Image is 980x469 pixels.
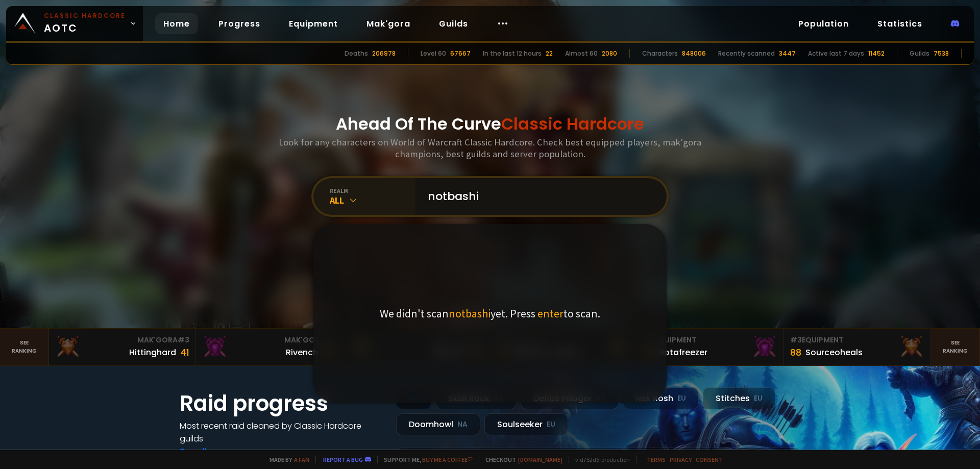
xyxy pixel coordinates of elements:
div: Characters [642,49,678,58]
span: # 3 [790,335,802,345]
a: Classic HardcoreAOTC [6,6,143,41]
a: Buy me a coffee [422,456,473,463]
a: Seeranking [931,329,980,365]
a: [DOMAIN_NAME] [518,456,562,463]
div: Recently scanned [718,49,775,58]
span: AOTC [44,11,126,36]
span: enter [537,306,563,320]
a: Mak'Gora#3Hittinghard41 [49,329,196,365]
div: 22 [546,49,553,58]
a: Mak'gora [358,13,419,34]
a: Mak'Gora#2Rivench100 [196,329,343,365]
h1: Ahead Of The Curve [336,112,644,136]
a: Population [790,13,857,34]
a: Consent [696,456,723,463]
div: 88 [790,345,801,359]
a: Progress [210,13,268,34]
a: #2Equipment88Notafreezer [637,329,784,365]
div: Guilds [910,49,929,58]
h1: Raid progress [180,387,384,419]
div: Notafreezer [658,346,707,359]
div: Level 60 [421,49,446,58]
span: notbashi [449,306,491,320]
div: Equipment [643,335,777,345]
span: # 3 [178,335,189,345]
small: Classic Hardcore [44,11,126,20]
a: Statistics [869,13,930,34]
div: Almost 60 [565,49,598,58]
div: 848006 [682,49,706,58]
span: Made by [263,456,309,463]
a: Privacy [670,456,692,463]
div: 41 [180,345,189,359]
p: We didn't scan yet. Press to scan. [380,306,600,320]
div: 11452 [868,49,885,58]
a: Home [155,13,198,34]
div: Mak'Gora [202,335,336,345]
div: 2080 [602,49,617,58]
div: Active last 7 days [808,49,864,58]
div: 7538 [934,49,949,58]
div: 206978 [372,49,396,58]
a: a fan [294,456,309,463]
div: 3447 [779,49,796,58]
a: See all progress [180,446,246,457]
div: In the last 12 hours [483,49,542,58]
a: Guilds [431,13,476,34]
a: Report a bug [323,456,363,463]
span: Checkout [479,456,562,463]
input: Search a character... [422,178,654,215]
a: #3Equipment88Sourceoheals [784,329,931,365]
div: Hittinghard [129,346,176,359]
div: Deaths [345,49,368,58]
div: Soulseeker [484,413,568,435]
span: v. d752d5 - production [569,456,630,463]
a: Terms [647,456,666,463]
div: Mak'Gora [55,335,189,345]
small: EU [547,419,555,430]
div: Rivench [286,346,318,359]
small: EU [754,393,763,404]
div: 67667 [450,49,471,58]
div: Sourceoheals [805,346,863,359]
div: Equipment [790,335,924,345]
div: Doomhowl [396,413,480,435]
div: Nek'Rosh [623,387,699,409]
h4: Most recent raid cleaned by Classic Hardcore guilds [180,419,384,445]
span: Support me, [377,456,473,463]
span: Classic Hardcore [501,112,644,135]
h3: Look for any characters on World of Warcraft Classic Hardcore. Check best equipped players, mak'g... [275,136,705,160]
small: EU [677,393,686,404]
div: Stitches [703,387,775,409]
div: realm [330,187,415,194]
a: Equipment [281,13,346,34]
div: All [330,194,415,206]
small: NA [457,419,468,430]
